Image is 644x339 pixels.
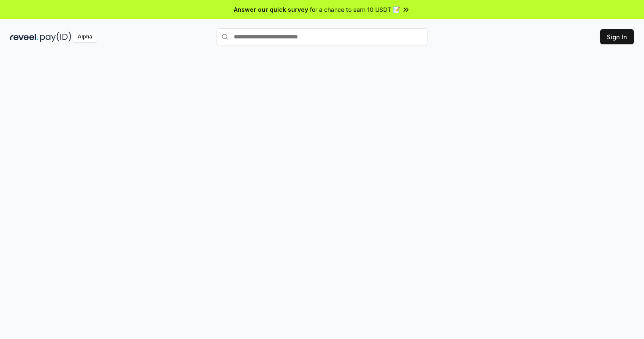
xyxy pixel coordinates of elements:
div: Alpha [73,32,97,42]
img: reveel_dark [10,32,38,42]
span: Answer our quick survey [234,5,308,14]
img: pay_id [40,32,71,42]
span: for a chance to earn 10 USDT 📝 [310,5,400,14]
button: Sign In [600,29,634,44]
